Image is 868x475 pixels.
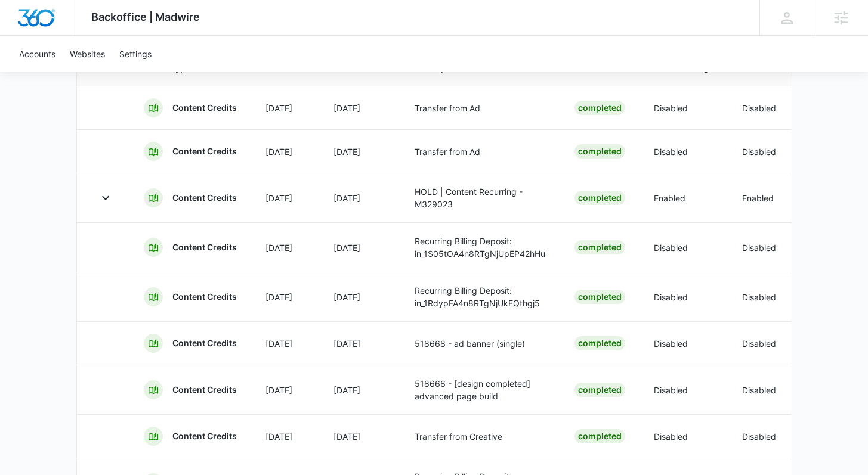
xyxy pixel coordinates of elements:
[333,337,386,350] p: [DATE]
[265,430,305,443] p: [DATE]
[112,36,159,72] a: Settings
[574,144,625,159] div: Completed
[333,145,386,158] p: [DATE]
[574,383,625,397] div: Completed
[63,36,112,72] a: Websites
[574,191,625,205] div: Completed
[415,102,546,114] p: Transfer from Ad
[415,145,546,158] p: Transfer from Ad
[91,11,200,23] span: Backoffice | Madwire
[574,429,625,443] div: Completed
[654,384,713,396] p: Disabled
[654,241,713,254] p: Disabled
[172,337,237,349] p: Content Credits
[172,384,237,396] p: Content Credits
[654,102,713,114] p: Disabled
[742,192,793,204] p: Enabled
[654,337,713,350] p: Disabled
[265,337,305,350] p: [DATE]
[654,430,713,443] p: Disabled
[333,430,386,443] p: [DATE]
[574,101,625,115] div: Completed
[654,291,713,303] p: Disabled
[12,36,63,72] a: Accounts
[574,290,625,304] div: Completed
[265,291,305,303] p: [DATE]
[172,241,237,253] p: Content Credits
[742,102,793,114] p: Disabled
[742,291,793,303] p: Disabled
[574,240,625,254] div: Completed
[333,384,386,396] p: [DATE]
[333,291,386,303] p: [DATE]
[654,192,713,204] p: Enabled
[415,337,546,350] p: 518668 - ad banner (single)
[742,337,793,350] p: Disabled
[742,384,793,396] p: Disabled
[574,336,625,350] div: Completed
[333,192,386,204] p: [DATE]
[96,188,115,207] button: Toggle Row Expanded
[172,192,237,204] p: Content Credits
[742,430,793,443] p: Disabled
[172,291,237,303] p: Content Credits
[265,145,305,158] p: [DATE]
[265,192,305,204] p: [DATE]
[333,241,386,254] p: [DATE]
[415,377,546,402] p: 518666 - [design completed] advanced page build
[654,145,713,158] p: Disabled
[415,430,546,443] p: Transfer from Creative
[172,102,237,114] p: Content Credits
[265,241,305,254] p: [DATE]
[742,241,793,254] p: Disabled
[172,145,237,157] p: Content Credits
[172,430,237,442] p: Content Credits
[415,185,546,210] p: HOLD | Content Recurring - M329023
[333,102,386,114] p: [DATE]
[415,235,546,260] p: Recurring Billing Deposit: in_1S05tOA4n8RTgNjUpEP42hHu
[265,384,305,396] p: [DATE]
[742,145,793,158] p: Disabled
[265,102,305,114] p: [DATE]
[415,284,546,309] p: Recurring Billing Deposit: in_1RdypFA4n8RTgNjUkEQthgj5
